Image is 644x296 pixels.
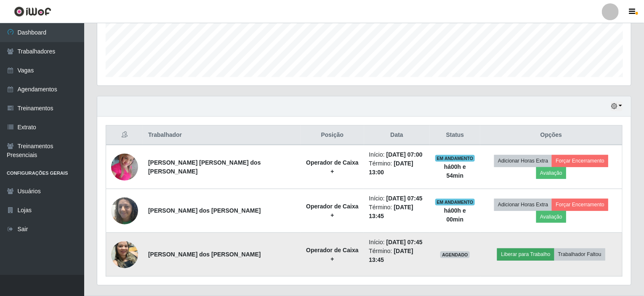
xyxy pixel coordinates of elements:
time: [DATE] 07:45 [386,195,423,202]
th: Opções [480,125,622,145]
strong: Operador de Caixa + [306,159,359,175]
strong: há 00 h e 54 min [444,163,466,179]
strong: Operador de Caixa + [306,203,359,219]
strong: [PERSON_NAME] [PERSON_NAME] dos [PERSON_NAME] [148,159,261,175]
th: Trabalhador [143,125,301,145]
button: Adicionar Horas Extra [494,155,552,167]
button: Forçar Encerramento [552,155,608,167]
button: Liberar para Trabalho [497,248,554,260]
strong: [PERSON_NAME] dos [PERSON_NAME] [148,251,261,258]
th: Data [364,125,430,145]
img: 1745102593554.jpeg [111,237,138,272]
img: CoreUI Logo [14,6,51,17]
li: Término: [369,247,425,264]
strong: Operador de Caixa + [306,247,359,262]
li: Início: [369,238,425,247]
strong: há 00 h e 00 min [444,207,466,223]
li: Término: [369,159,425,177]
th: Posição [301,125,364,145]
img: 1736128144098.jpeg [111,193,138,229]
time: [DATE] 07:00 [386,151,423,158]
button: Forçar Encerramento [552,199,608,211]
li: Início: [369,150,425,159]
button: Avaliação [536,167,566,179]
img: 1757162915557.jpeg [111,149,138,185]
span: EM ANDAMENTO [435,155,475,162]
strong: [PERSON_NAME] dos [PERSON_NAME] [148,207,261,214]
span: AGENDADO [440,251,470,258]
button: Trabalhador Faltou [554,248,605,260]
button: Avaliação [536,211,566,223]
li: Início: [369,194,425,203]
li: Término: [369,203,425,221]
time: [DATE] 07:45 [386,239,423,245]
button: Adicionar Horas Extra [494,199,552,211]
span: EM ANDAMENTO [435,199,475,205]
th: Status [430,125,480,145]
